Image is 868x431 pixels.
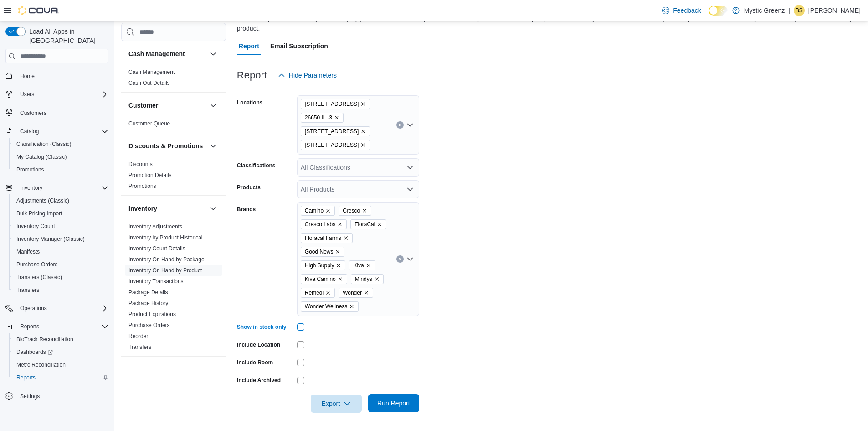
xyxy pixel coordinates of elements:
[13,259,62,270] a: Purchase Orders
[13,285,43,296] a: Transfers
[16,223,55,230] span: Inventory Count
[16,303,51,314] button: Operations
[237,99,263,106] label: Locations
[20,393,40,400] span: Settings
[13,221,59,232] a: Inventory Count
[16,361,66,369] span: Metrc Reconciliation
[9,284,112,296] button: Transfers
[354,220,375,229] span: FloraCal
[208,140,219,151] button: Discounts & Promotions
[301,206,335,216] span: Camino
[2,182,112,194] button: Inventory
[16,374,36,381] span: Reports
[128,245,185,252] span: Inventory Count Details
[349,260,375,270] span: Kiva
[305,127,359,136] span: [STREET_ADDRESS]
[16,390,108,402] span: Settings
[16,107,108,119] span: Customers
[128,289,168,296] a: Package Details
[13,272,108,283] span: Transfers (Classic)
[128,234,203,241] span: Inventory by Product Historical
[13,347,108,358] span: Dashboards
[9,271,112,284] button: Transfers (Classic)
[128,278,184,285] span: Inventory Transactions
[360,101,366,107] button: Remove 1120 Woodlawn Rd from selection in this group
[2,69,112,82] button: Home
[305,220,335,229] span: Cresco Labs
[305,113,332,122] span: 26650 IL -3
[339,288,373,298] span: Wonder
[13,259,108,270] span: Purchase Orders
[301,140,370,150] span: 5045 Indus Drive
[338,276,343,282] button: Remove Kiva Camino from selection in this group
[13,334,108,345] span: BioTrack Reconciliation
[16,286,39,294] span: Transfers
[9,220,112,233] button: Inventory Count
[16,235,85,243] span: Inventory Manager (Classic)
[16,126,42,137] button: Catalog
[9,346,112,358] a: Dashboards
[9,233,112,245] button: Inventory Manager (Classic)
[20,305,47,312] span: Operations
[2,302,112,315] button: Operations
[305,140,359,150] span: [STREET_ADDRESS]
[396,121,404,129] button: Clear input
[18,6,59,15] img: Cova
[343,288,362,297] span: Wonder
[301,233,353,243] span: Floracal Farms
[2,320,112,333] button: Reports
[20,91,34,98] span: Users
[316,395,356,413] span: Export
[2,88,112,101] button: Users
[9,194,112,207] button: Adjustments (Classic)
[5,65,108,426] nav: Complex example
[305,261,334,270] span: High Supply
[121,159,226,195] div: Discounts & Promotions
[339,206,371,216] span: Cresco
[128,267,202,274] span: Inventory On Hand by Product
[128,68,175,76] span: Cash Management
[237,14,856,33] div: View a snapshot of inventory availability by product. You can view products in stock by classific...
[16,140,72,148] span: Classification (Classic)
[13,164,108,175] span: Promotions
[20,73,35,80] span: Home
[16,182,108,193] span: Inventory
[343,235,349,241] button: Remove Floracal Farms from selection in this group
[362,208,367,213] button: Remove Cresco from selection in this group
[351,274,384,284] span: Mindys
[13,164,48,175] a: Promotions
[796,5,803,16] span: BS
[794,5,805,16] div: Braden Stukins
[13,208,108,219] span: Bulk Pricing Import
[128,245,185,252] a: Inventory Count Details
[16,248,40,255] span: Manifests
[128,333,148,339] a: Reorder
[9,371,112,384] button: Reports
[16,321,43,332] button: Reports
[13,372,108,383] span: Reports
[128,161,153,167] a: Discounts
[13,359,108,370] span: Metrc Reconciliation
[343,206,360,215] span: Cresco
[121,221,226,356] div: Inventory
[16,197,69,204] span: Adjustments (Classic)
[128,322,170,329] span: Purchase Orders
[301,113,344,123] span: 26650 IL -3
[305,275,336,284] span: Kiva Camino
[9,333,112,346] button: BioTrack Reconciliation
[237,359,273,366] label: Include Room
[128,69,175,75] a: Cash Management
[336,263,341,268] button: Remove High Supply from selection in this group
[788,5,790,16] p: |
[2,389,112,403] button: Settings
[325,208,331,213] button: Remove Camino from selection in this group
[9,258,112,271] button: Purchase Orders
[13,234,108,244] span: Inventory Manager (Classic)
[368,394,419,412] button: Run Report
[349,304,354,309] button: Remove Wonder Wellness from selection in this group
[374,276,380,282] button: Remove Mindys from selection in this group
[121,67,226,92] div: Cash Management
[237,70,267,81] h3: Report
[9,245,112,258] button: Manifests
[337,222,343,227] button: Remove Cresco Labs from selection in this group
